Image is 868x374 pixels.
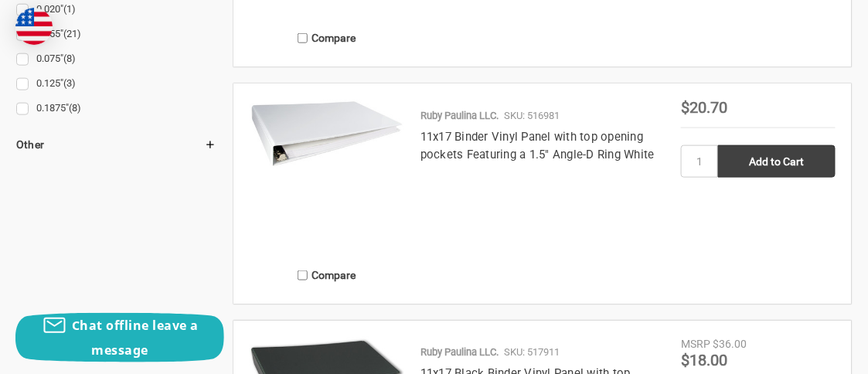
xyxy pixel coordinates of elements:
[16,73,216,94] a: 0.125"
[681,98,727,117] span: $20.70
[16,49,216,70] a: 0.075"
[718,145,836,178] input: Add to Cart
[298,33,308,43] input: Compare
[250,263,404,288] label: Compare
[63,28,81,39] span: (21)
[681,337,710,353] div: MSRP
[63,3,76,15] span: (1)
[681,352,727,370] span: $18.00
[72,317,199,359] span: Chat offline leave a message
[250,100,404,254] a: 11x17 Binder Vinyl Panel with top opening pockets Featuring a 1.5" Angle-D Ring White
[63,53,76,64] span: (8)
[69,102,81,114] span: (8)
[740,332,868,374] iframe: Google Customer Reviews
[16,135,216,154] h5: Other
[298,270,308,280] input: Compare
[15,313,224,362] button: Chat offline leave a message
[250,100,404,168] img: 11x17 Binder Vinyl Panel with top opening pockets Featuring a 1.5" Angle-D Ring White
[15,8,53,45] img: duty and tax information for United States
[504,345,560,361] p: SKU: 517911
[63,77,76,89] span: (3)
[250,25,404,51] label: Compare
[713,338,747,351] span: $36.00
[420,130,655,161] a: 11x17 Binder Vinyl Panel with top opening pockets Featuring a 1.5" Angle-D Ring White
[504,108,560,124] p: SKU: 516981
[420,108,499,124] p: Ruby Paulina LLC.
[420,345,499,361] p: Ruby Paulina LLC.
[16,98,216,119] a: 0.1875"
[16,24,216,45] a: 0.055"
